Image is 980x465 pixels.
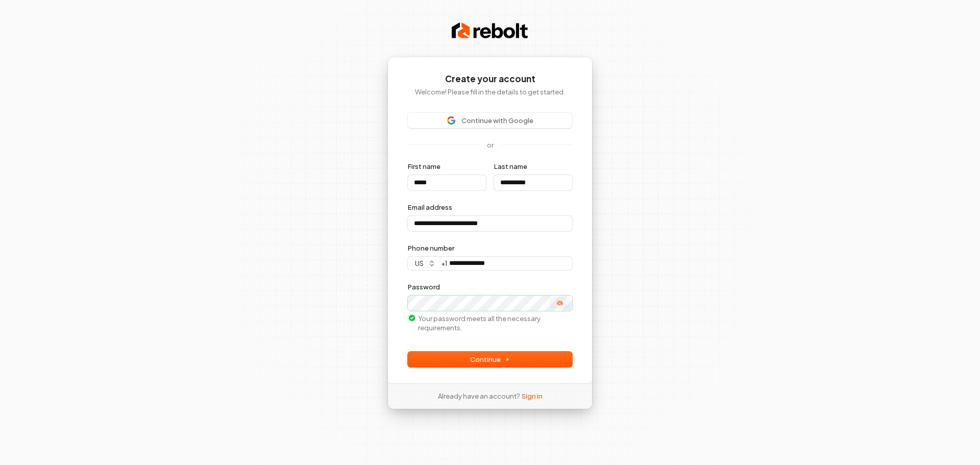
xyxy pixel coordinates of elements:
h1: Create your account [408,73,572,85]
p: or [487,140,494,150]
label: Last name [494,162,527,171]
button: Hide password [550,297,570,309]
span: Continue [470,355,510,364]
a: Sign in [522,391,543,401]
label: Password [408,282,440,291]
img: Rebolt Logo [452,20,528,41]
span: Already have an account? [438,391,520,401]
span: Continue with Google [461,116,533,125]
button: Sign in with GoogleContinue with Google [408,113,572,128]
p: Welcome! Please fill in the details to get started. [408,87,572,96]
button: Continue [408,352,572,367]
button: us [408,257,440,270]
label: First name [408,162,440,171]
label: Phone number [408,243,454,253]
p: Your password meets all the necessary requirements. [408,314,572,332]
label: Email address [408,203,452,212]
img: Sign in with Google [447,116,455,125]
